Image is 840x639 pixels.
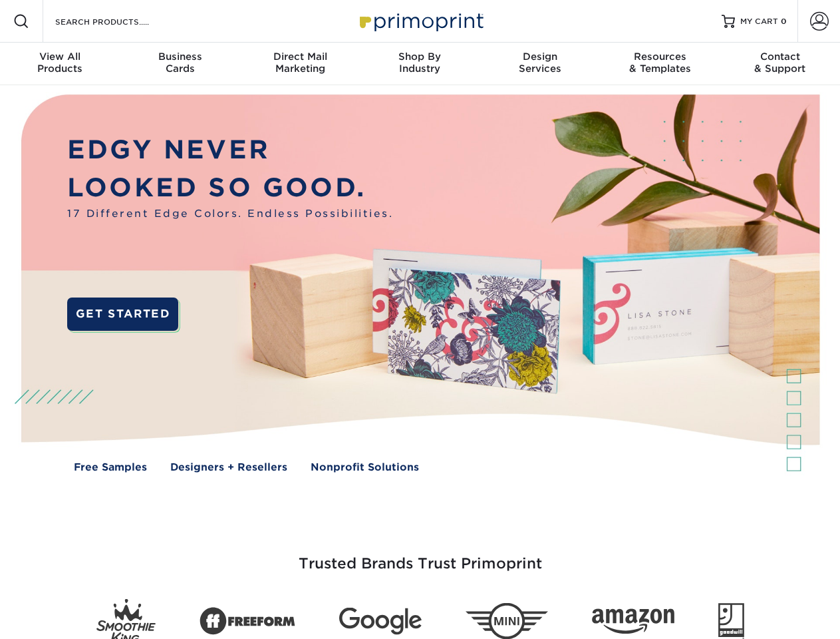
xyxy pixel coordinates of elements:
img: Goodwill [718,603,744,639]
a: Contact& Support [720,43,840,85]
span: Design [480,51,600,63]
span: Direct Mail [240,51,360,63]
img: Amazon [592,609,674,634]
a: DesignServices [480,43,600,85]
span: Business [120,51,239,63]
a: BusinessCards [120,43,239,85]
span: Contact [720,51,840,63]
div: Services [480,51,600,75]
span: 17 Different Edge Colors. Endless Possibilities. [67,206,393,222]
p: LOOKED SO GOOD. [67,169,393,207]
span: 0 [781,17,787,26]
h3: Trusted Brands Trust Primoprint [31,523,809,588]
a: Direct MailMarketing [240,43,360,85]
div: Industry [360,51,480,75]
a: Designers + Resellers [170,460,287,475]
span: Resources [600,51,720,63]
a: Shop ByIndustry [360,43,480,85]
div: & Support [720,51,840,75]
a: Nonprofit Solutions [311,460,419,475]
img: Google [339,608,422,635]
div: Cards [120,51,239,75]
div: Marketing [240,51,360,75]
a: Resources& Templates [600,43,720,85]
input: SEARCH PRODUCTS..... [54,13,184,29]
span: MY CART [740,16,778,27]
div: & Templates [600,51,720,75]
span: Shop By [360,51,480,63]
img: Primoprint [354,7,487,35]
p: EDGY NEVER [67,131,393,169]
a: Free Samples [74,460,147,475]
a: GET STARTED [67,298,178,331]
